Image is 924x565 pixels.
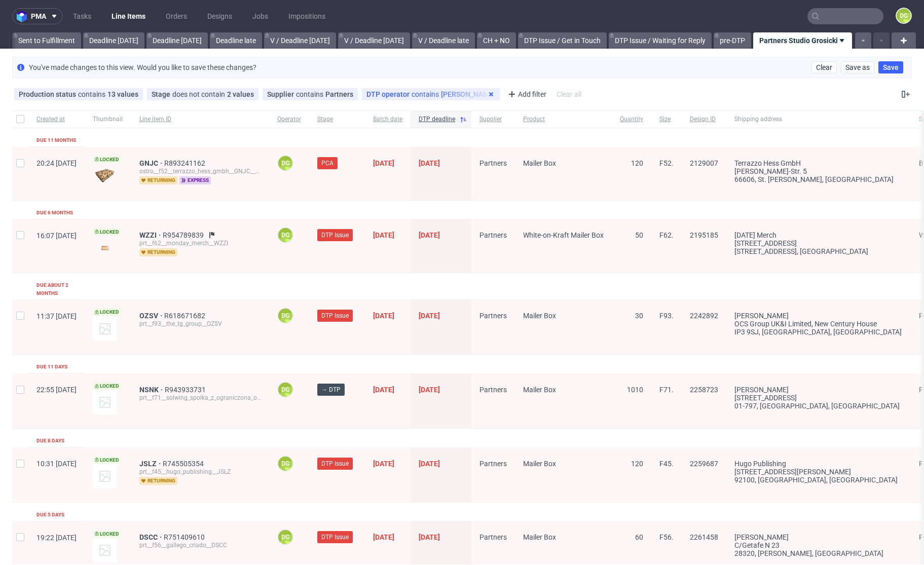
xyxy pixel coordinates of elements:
a: GNJC [139,159,164,167]
a: R618671682 [164,312,207,320]
button: Clear [811,61,837,73]
a: Deadline late [210,32,262,49]
span: Save as [845,64,870,71]
img: logo [17,11,31,22]
a: V / Deadline late [412,32,475,49]
div: 2 values [227,90,254,98]
span: Save [883,64,899,71]
span: 2195185 [690,231,718,239]
span: 2259687 [690,460,718,468]
p: You've made changes to this view. Would you like to save these changes? [29,62,256,72]
span: [DATE] [373,312,394,320]
span: Supplier [267,90,296,98]
div: prt__f62__monday_merch__WZZI [139,239,261,247]
span: 120 [631,159,643,167]
span: 2129007 [690,159,718,167]
div: [STREET_ADDRESS] , [GEOGRAPHIC_DATA] [734,247,903,255]
span: Mailer Box [523,533,556,541]
span: Mailer Box [523,460,556,468]
a: DSCC [139,533,164,541]
button: Save [878,61,903,73]
a: R751409610 [164,533,207,541]
figcaption: DG [278,457,292,471]
span: contains [412,90,441,98]
div: Due 5 days [36,511,64,519]
a: R954789839 [163,231,206,239]
div: Partners [325,90,353,98]
div: OCS Group UK&I Limited, New Century house [734,320,903,328]
span: returning [139,248,177,256]
a: R893241162 [164,159,207,167]
span: Partners [479,231,507,239]
div: [STREET_ADDRESS] [734,239,903,247]
div: Clear all [555,87,583,101]
div: Due 8 days [36,437,64,445]
div: [PERSON_NAME] [734,386,903,394]
span: Design ID [690,115,718,124]
div: 13 values [107,90,138,98]
span: F71. [659,386,674,394]
div: 92100, [GEOGRAPHIC_DATA] , [GEOGRAPHIC_DATA] [734,476,903,484]
a: NSNK [139,386,165,394]
span: F45. [659,460,674,468]
a: Impositions [282,8,331,24]
button: pma [12,8,63,24]
span: JSLZ [139,460,163,468]
span: Partners [479,312,507,320]
span: → DTP [321,385,341,394]
span: 20:24 [DATE] [36,159,77,167]
span: White-on-Kraft Mailer Box [523,231,604,239]
div: Hugo publishing [734,460,903,468]
span: F62. [659,231,674,239]
div: Due about 2 months [36,281,77,297]
div: 01-797, [GEOGRAPHIC_DATA] , [GEOGRAPHIC_DATA] [734,402,903,410]
span: 2261458 [690,533,718,541]
span: Thumbnail [93,115,123,124]
span: [DATE] [373,460,394,468]
span: Stage [152,90,172,98]
span: Partners [479,159,507,167]
span: Supplier [479,115,507,124]
span: Mailer Box [523,312,556,320]
span: Locked [93,456,121,464]
span: returning [139,176,177,184]
div: Terrazzo Hess GmbH [734,159,903,167]
a: OZSV [139,312,164,320]
div: Due 11 months [36,136,76,144]
div: prt__f93__the_tg_group__OZSV [139,320,261,328]
a: Designs [201,8,238,24]
span: contains [78,90,107,98]
span: 16:07 [DATE] [36,232,77,240]
div: IP3 9SJ, [GEOGRAPHIC_DATA] , [GEOGRAPHIC_DATA] [734,328,903,336]
button: Save as [841,61,874,73]
div: prt__f45__hugo_publishing__JSLZ [139,468,261,476]
div: 66606, St. [PERSON_NAME] , [GEOGRAPHIC_DATA] [734,175,903,183]
figcaption: DG [278,530,292,544]
span: [DATE] [419,312,440,320]
span: DTP Issue [321,459,349,468]
span: [DATE] [419,533,440,541]
div: [PERSON_NAME] [734,533,903,541]
span: Quantity [620,115,643,124]
a: V / Deadline [DATE] [338,32,410,49]
span: [DATE] [373,231,394,239]
a: R943933731 [165,386,208,394]
div: Due 11 days [36,363,67,371]
span: [DATE] [419,386,440,394]
div: Add filter [504,86,548,102]
a: R745505354 [163,460,206,468]
span: Operator [277,115,301,124]
span: contains [296,90,325,98]
a: DTP Issue / Get in Touch [518,32,607,49]
a: V / Deadline [DATE] [264,32,336,49]
span: pma [31,13,46,20]
span: DTP Issue [321,311,349,320]
div: C/getafe N 23 [734,541,903,549]
span: Locked [93,156,121,164]
div: Due 6 months [36,209,73,217]
span: F52. [659,159,674,167]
